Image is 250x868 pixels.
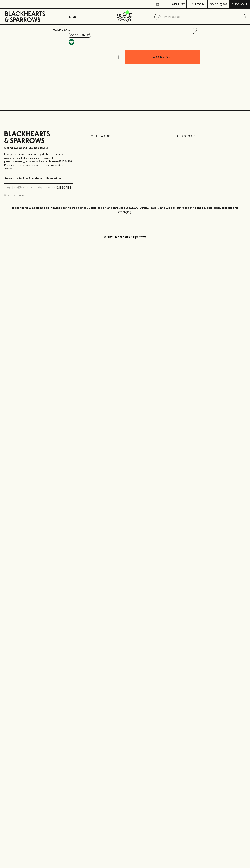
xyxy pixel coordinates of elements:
p: OTHER AREAS [91,134,159,138]
p: SUBSCRIBE [56,185,71,190]
p: ADD TO CART [153,55,172,59]
a: Made without the use of any animal products. [68,38,75,46]
a: HOME [53,28,61,31]
p: $0.00 [210,2,218,6]
p: OUR STORES [177,134,246,138]
img: 41211.png [50,37,200,110]
p: We will never spam you [4,193,73,197]
p: Subscribe to The Blackhearts Newsletter [4,176,73,181]
p: It is against the law to sell or supply alcohol to, or to obtain alcohol on behalf of a person un... [4,153,73,170]
img: Vegan [69,39,74,45]
p: Blackhearts & Sparrows acknowledges the traditional Custodians of land throughout [GEOGRAPHIC_DAT... [7,206,243,214]
button: Shop [50,9,100,24]
button: SUBSCRIBE [55,184,73,191]
input: e.g. jane@blackheartsandsparrows.com.au [7,185,55,190]
p: Login [195,2,204,6]
p: Sibling owned and run since [DATE] [4,146,73,150]
button: ADD TO CART [125,50,200,64]
input: Try "Pinot noir" [163,14,243,20]
p: 0 [224,3,226,5]
button: Add to wishlist [188,26,198,35]
p: Shop [69,14,76,19]
a: SHOP [64,28,72,31]
button: Add to wishlist [68,33,91,38]
strong: Liquor License #32064953 [39,160,72,163]
p: Checkout [231,2,247,6]
p: Wishlist [172,2,185,6]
